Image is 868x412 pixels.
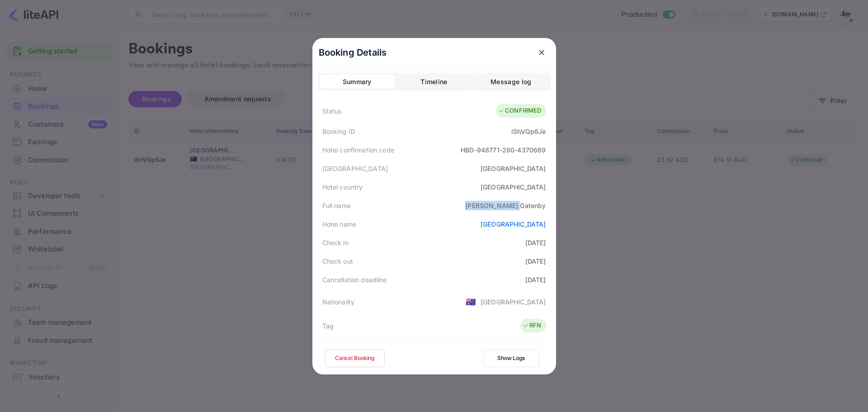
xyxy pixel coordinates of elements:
div: Booking ID [322,127,355,136]
div: [DATE] [525,238,546,247]
div: Nationality [322,297,355,307]
div: [DATE] [525,275,546,284]
div: lShVQp6Je [511,127,546,136]
div: Timeline [420,76,447,87]
div: Status [322,106,342,116]
div: [GEOGRAPHIC_DATA] [481,297,546,307]
div: Summary [343,76,372,87]
div: [PERSON_NAME] Gatenby [465,201,546,210]
div: [GEOGRAPHIC_DATA] [322,164,388,173]
div: CONFIRMED [498,106,541,115]
div: Cancellation deadline [322,275,387,284]
div: Check in [322,238,349,247]
div: Tag [322,321,334,331]
div: Full name [322,201,351,210]
div: RFN [523,321,541,330]
div: Hotel name [322,219,357,229]
button: close [533,44,550,61]
div: [GEOGRAPHIC_DATA] [481,164,546,173]
span: United States [466,294,476,310]
div: [GEOGRAPHIC_DATA] [481,182,546,192]
div: Check out [322,256,353,266]
button: Cancel Booking [325,349,385,367]
div: HBD-948771-280-4370669 [461,145,546,155]
a: [GEOGRAPHIC_DATA] [481,220,546,228]
button: Summary [320,75,395,89]
button: Message log [473,75,548,89]
div: Hotel country [322,182,363,192]
div: [DATE] [525,256,546,266]
div: Hotel confirmation code [322,145,394,155]
p: Booking Details [319,46,387,59]
button: Show Logs [483,349,539,367]
div: Message log [491,76,531,87]
button: Timeline [396,75,472,89]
